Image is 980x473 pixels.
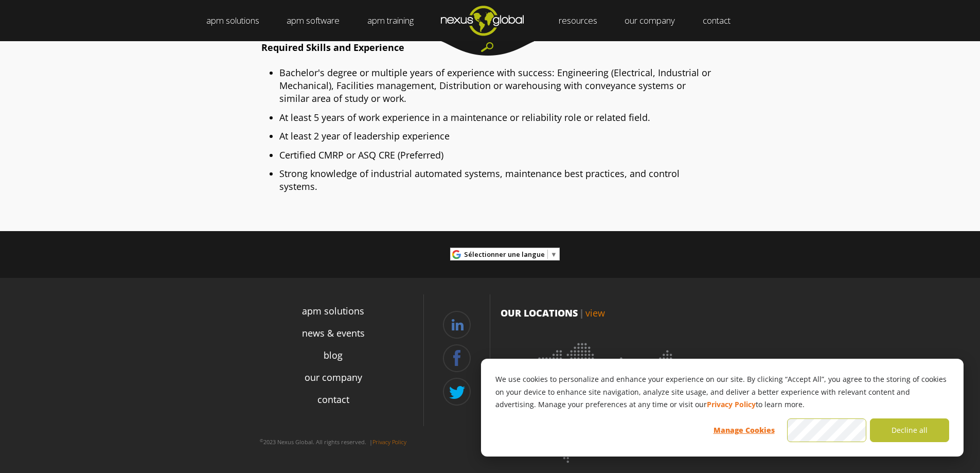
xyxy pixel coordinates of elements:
span: Sélectionner une langue [464,250,545,259]
li: Certified CMRP or ASQ CRE (Preferred) [279,149,714,162]
button: Accept all [787,418,866,442]
a: apm solutions [302,304,364,318]
p: OUR LOCATIONS [501,306,727,320]
span: ▼ [550,250,557,259]
li: Bachelor's degree or multiple years of experience with success: Engineering (Electrical, Industri... [279,66,714,106]
a: blog [324,348,343,362]
div: Navigation Menu [243,300,423,430]
div: Cookie banner [481,359,964,457]
img: Location map [501,330,727,469]
li: Strong knowledge of industrial automated systems, maintenance best practices, and control systems. [279,167,714,193]
button: Manage Cookies [704,418,783,442]
button: Decline all [870,418,949,442]
a: news & events [302,326,365,340]
a: Privacy Policy [707,398,756,411]
li: At least 5 years of work experience in a maintenance or reliability role or related field. [279,111,714,124]
sup: © [260,437,263,443]
a: our company [305,371,362,384]
strong: Required Skills and Experience [261,41,404,54]
a: Privacy Policy [372,438,406,446]
span: | [579,307,584,319]
a: contact [317,393,349,407]
p: We use cookies to personalize and enhance your experience on our site. By clicking “Accept All”, ... [495,373,949,411]
li: At least 2 year of leadership experience [279,130,714,143]
p: 2023 Nexus Global. All rights reserved. | [243,434,423,450]
a: Sélectionner une langue​ [464,247,557,262]
a: view [585,307,605,319]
